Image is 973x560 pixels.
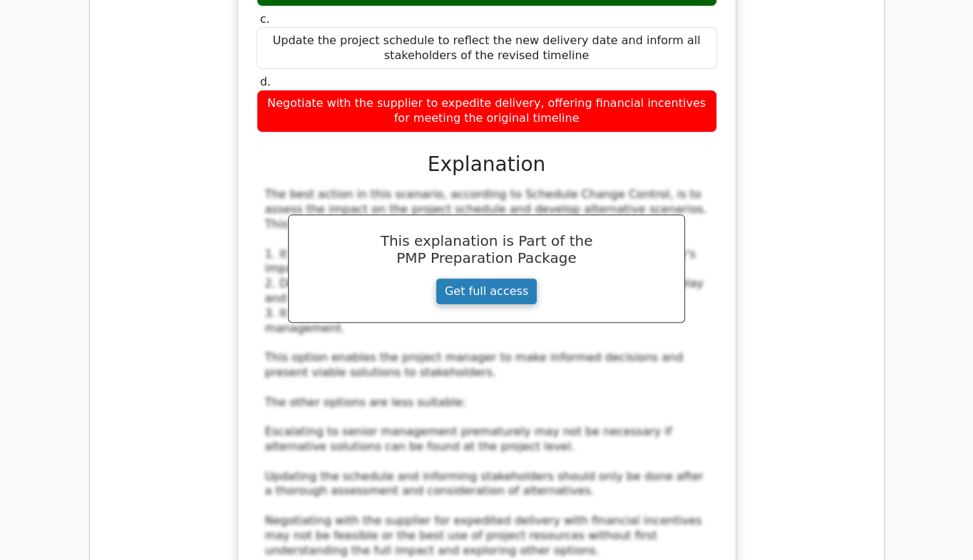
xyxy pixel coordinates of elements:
[257,90,717,133] div: Negotiate with the supplier to expedite delivery, offering financial incentives for meeting the o...
[436,278,537,305] a: Get full access
[260,75,271,88] span: d.
[265,152,709,177] h3: Explanation
[257,27,717,70] div: Update the project schedule to reflect the new delivery date and inform all stakeholders of the r...
[260,12,270,26] span: c.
